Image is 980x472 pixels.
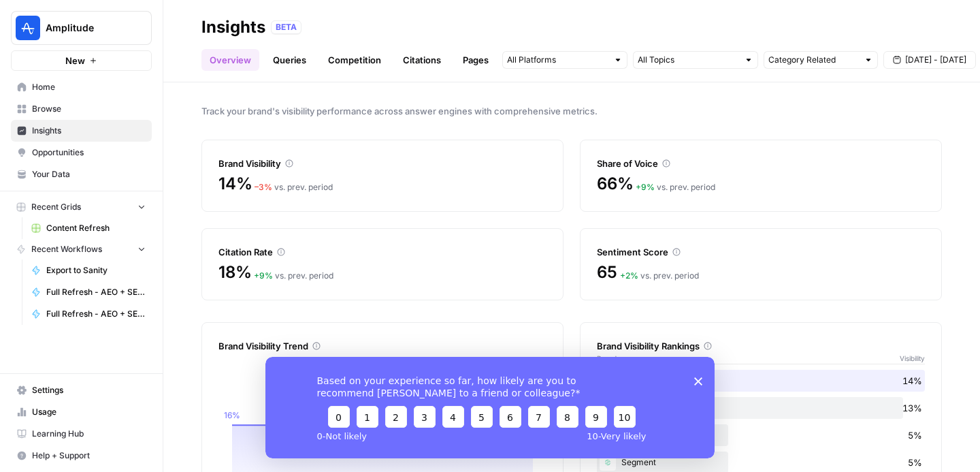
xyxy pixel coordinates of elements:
span: [DATE] - [DATE] [905,54,966,66]
span: Track your brand's visibility performance across answer engines with comprehensive metrics. [201,104,942,118]
div: vs. prev. period [254,270,333,282]
div: Sentiment Score [597,245,925,259]
img: sy286mhi969bcwyjwwimc37612sd [600,454,616,471]
div: Amplitude [597,370,925,392]
span: 14% [218,173,252,195]
input: Category Related [768,53,858,67]
span: Recent Grids [31,201,81,213]
a: Competition [320,49,389,71]
input: All Topics [638,53,738,67]
a: Browse [11,98,152,120]
a: Citations [395,49,449,71]
span: Full Refresh - AEO + SERP Briefs [46,308,146,320]
a: Overview [201,49,259,71]
span: Usage [32,406,146,418]
button: Workspace: Amplitude [11,11,152,45]
span: Visibility [900,353,925,364]
span: Opportunities [32,146,146,159]
div: vs. prev. period [620,270,699,282]
a: Pages [455,49,497,71]
span: Learning Hub [32,428,146,440]
div: Citation Rate [218,245,546,259]
span: Full Refresh - AEO + SERP Briefs - EXPLORE [46,286,146,298]
div: Mixpanel [597,397,925,419]
iframe: Survey from AirOps [265,357,715,458]
div: Brand Visibility Trend [218,339,546,353]
span: + 9 % [254,270,273,281]
span: 66% [597,173,633,195]
div: vs. prev. period [255,181,333,193]
span: Insights [32,125,146,137]
a: Learning Hub [11,423,152,445]
span: Amplitude [46,21,128,35]
a: Full Refresh - AEO + SERP Briefs - EXPLORE [25,281,152,303]
span: Home [32,81,146,93]
a: Opportunities [11,142,152,163]
button: Help + Support [11,445,152,467]
div: Heap [597,424,925,446]
span: Export to Sanity [46,264,146,277]
tspan: 16% [224,410,240,420]
div: Brand Visibility Rankings [597,339,925,353]
span: New [65,54,85,67]
div: Insights [201,16,265,38]
span: 65 [597,262,617,283]
span: Your Data [32,168,146,180]
span: + 9 % [636,182,655,192]
span: Settings [32,384,146,396]
a: Content Refresh [25,217,152,239]
button: Recent Grids [11,197,152,217]
span: Content Refresh [46,222,146,234]
button: Recent Workflows [11,239,152,259]
button: New [11,50,152,71]
input: All Platforms [507,53,608,67]
span: Browse [32,103,146,115]
span: 13% [902,401,922,415]
div: Share of Voice [597,157,925,170]
a: Insights [11,120,152,142]
a: Settings [11,379,152,401]
img: Amplitude Logo [16,16,40,40]
button: [DATE] - [DATE] [883,51,976,69]
span: – 3 % [255,182,272,192]
a: Usage [11,401,152,423]
span: Brand [597,353,617,364]
a: Home [11,76,152,98]
span: 14% [902,374,922,388]
span: 5% [908,456,922,469]
span: Help + Support [32,450,146,462]
div: vs. prev. period [636,181,715,193]
div: Brand Visibility [218,157,546,170]
div: BETA [271,20,301,34]
a: Export to Sanity [25,259,152,281]
span: Recent Workflows [31,243,102,255]
a: Full Refresh - AEO + SERP Briefs [25,303,152,325]
span: + 2 % [620,270,638,281]
a: Your Data [11,163,152,185]
span: 18% [218,262,251,283]
span: 5% [908,428,922,442]
a: Queries [265,49,314,71]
